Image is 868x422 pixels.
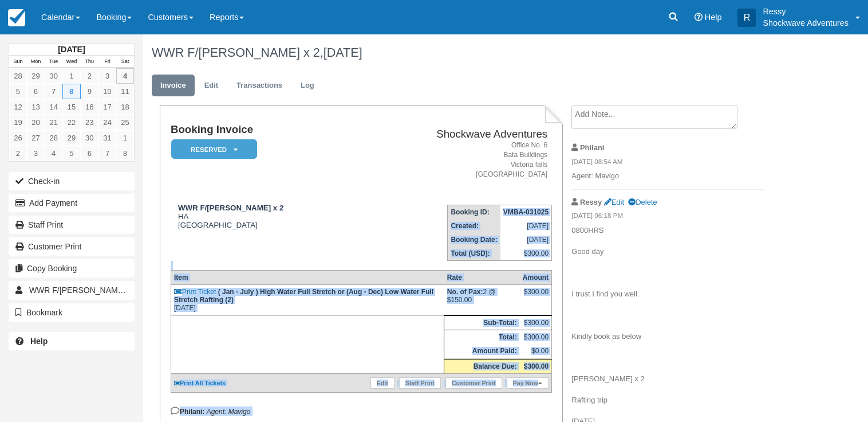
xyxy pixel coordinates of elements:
[116,84,134,99] a: 11
[228,75,291,97] a: Transactions
[98,68,116,84] a: 3
[29,286,139,295] span: WWR F/[PERSON_NAME] x 2
[45,99,62,115] a: 14
[323,45,362,60] span: [DATE]
[763,6,849,17] p: Ressy
[116,146,134,161] a: 8
[81,115,98,130] a: 23
[116,68,134,84] a: 4
[62,99,80,115] a: 15
[520,344,552,359] td: $0.00
[571,211,764,224] em: [DATE] 06:18 PM
[9,130,27,146] a: 26
[171,124,356,136] h1: Booking Invoice
[9,146,27,161] a: 2
[98,84,116,99] a: 10
[171,139,253,160] a: Reserved
[444,359,520,374] th: Balance Due:
[520,271,552,285] th: Amount
[448,233,500,247] th: Booking Date:
[62,115,80,130] a: 22
[9,259,135,278] button: Copy Booking
[523,288,549,305] div: $300.00
[171,204,356,229] div: HA [GEOGRAPHIC_DATA]
[45,130,62,146] a: 28
[9,99,27,115] a: 12
[9,237,135,256] a: Customer Print
[116,130,134,146] a: 1
[9,194,135,212] button: Add Payment
[9,172,135,190] button: Check-in
[9,84,27,99] a: 5
[98,115,116,130] a: 24
[30,337,48,346] b: Help
[580,143,604,152] strong: Philani
[98,99,116,115] a: 17
[81,68,98,84] a: 2
[81,56,98,68] th: Thu
[116,99,134,115] a: 18
[152,46,786,60] h1: WWR F/[PERSON_NAME] x 2,
[444,344,520,359] th: Amount Paid:
[196,75,227,97] a: Edit
[580,198,602,206] strong: Ressy
[447,288,483,296] strong: No. of Pax
[62,130,80,146] a: 29
[62,68,80,84] a: 1
[45,146,62,161] a: 4
[444,271,520,285] th: Rate
[445,377,502,389] a: Customer Print
[737,9,756,27] div: R
[507,377,549,389] a: Pay Now
[27,99,45,115] a: 13
[448,205,500,220] th: Booking ID:
[81,146,98,161] a: 6
[171,285,444,315] td: [DATE]
[448,247,500,261] th: Total (USD):
[571,157,764,170] em: [DATE] 08:54 AM
[45,68,62,84] a: 30
[9,115,27,130] a: 19
[171,271,444,285] th: Item
[171,408,204,416] strong: Philani:
[763,17,849,29] p: Shockwave Adventures
[178,204,283,212] strong: WWR F/[PERSON_NAME] x 2
[174,380,226,386] a: Print All Tickets
[152,75,195,97] a: Invoice
[81,99,98,115] a: 16
[8,9,25,26] img: checkfront-main-nav-mini-logo.png
[174,288,433,304] strong: ( Jan - July ) High Water Full Stretch or (Aug - Dec) Low Water Full Stretch Rafting (2)
[45,115,62,130] a: 21
[171,139,257,159] em: Reserved
[62,56,80,68] th: Wed
[45,56,62,68] th: Tue
[628,198,657,206] a: Delete
[27,115,45,130] a: 20
[520,330,552,345] td: $300.00
[500,233,552,247] td: [DATE]
[500,247,552,261] td: $300.00
[444,330,520,345] th: Total:
[116,56,134,68] th: Sat
[9,216,135,234] a: Staff Print
[116,115,134,130] a: 25
[27,56,45,68] th: Mon
[27,68,45,84] a: 29
[448,219,500,233] th: Created:
[27,146,45,161] a: 3
[695,13,703,21] i: Help
[292,75,323,97] a: Log
[9,303,135,322] button: Bookmark
[524,362,549,370] strong: $300.00
[27,84,45,99] a: 6
[9,68,27,84] a: 28
[9,281,135,299] a: WWR F/[PERSON_NAME] x 2
[370,377,394,389] a: Edit
[500,219,552,233] td: [DATE]
[81,84,98,99] a: 9
[520,316,552,330] td: $300.00
[98,146,116,161] a: 7
[399,377,441,389] a: Staff Print
[444,285,520,315] td: 2 @ $150.00
[58,45,85,54] strong: [DATE]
